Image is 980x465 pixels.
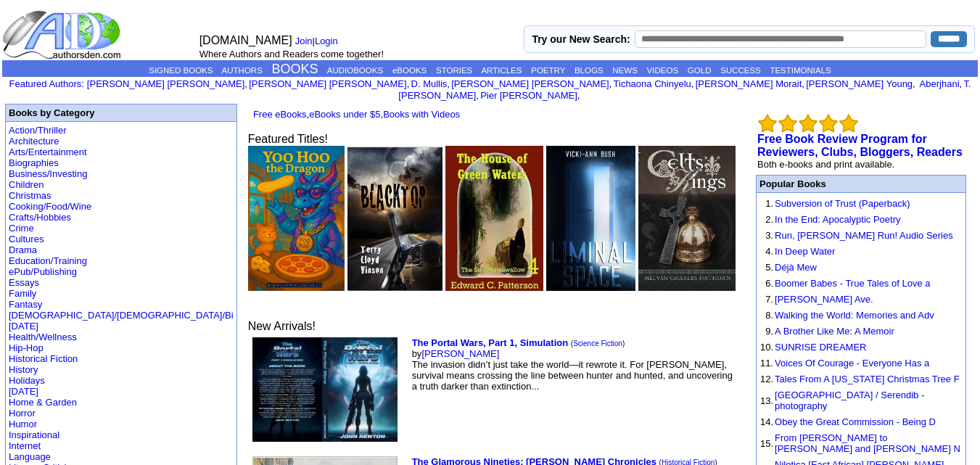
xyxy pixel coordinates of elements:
[775,294,873,305] a: [PERSON_NAME] Ave.
[9,451,51,462] a: Language
[775,310,934,321] a: Walking the World: Memories and Adv
[775,374,960,384] a: Tales From A [US_STATE] Christmas Tree F
[612,66,638,75] a: NEWS
[839,114,858,133] img: bigemptystars.png
[765,230,773,241] font: 3.
[580,92,581,100] font: i
[760,416,773,427] font: 14.
[9,223,34,234] a: Crime
[9,419,37,429] a: Humor
[249,78,406,89] a: [PERSON_NAME] [PERSON_NAME]
[409,81,411,89] font: i
[9,190,52,201] a: Christmas
[392,66,427,75] a: eBOOKS
[347,146,442,291] img: 73948.jpg
[9,342,44,353] a: Hip-Hop
[9,212,71,223] a: Crafts/Hobbies
[295,36,313,46] a: Join
[765,310,773,321] font: 8.
[248,146,345,291] img: 80546.jpg
[445,281,543,293] a: The House of Green Waters
[9,364,38,375] a: History
[765,214,773,225] font: 2.
[9,179,44,190] a: Children
[9,299,42,310] a: Fantasy
[532,33,630,45] label: Try our New Search:
[347,281,442,293] a: Blacktop
[775,358,929,369] a: Voices Of Courage - Everyone Has a
[770,66,831,75] a: TESTIMONIALS
[9,157,59,168] a: Biographies
[778,114,797,133] img: bigemptystars.png
[775,390,924,411] a: [GEOGRAPHIC_DATA] / Serendib - photography
[327,66,383,75] a: AUDIOBOOKS
[775,214,900,225] a: In the End: Apocalyptic Poetry
[775,230,953,241] a: Run, [PERSON_NAME] Run! Audio Series
[412,337,733,392] font: by The invasion didn’t just take the world—it rewrote it. For [PERSON_NAME], survival means cross...
[760,395,773,406] font: 13.
[693,81,695,89] font: i
[87,78,971,101] font: , , , , , , , , , ,
[759,178,826,189] font: Popular Books
[383,109,460,120] a: Books with Videos
[9,332,77,342] a: Health/Wellness
[9,310,234,321] a: [DEMOGRAPHIC_DATA]/[DEMOGRAPHIC_DATA]/Bi
[9,78,81,89] a: Featured Authors
[9,136,59,147] a: Architecture
[149,66,213,75] a: SIGNED BOOKS
[248,133,328,145] font: Featured Titles!
[252,337,398,442] img: 80652.jpg
[272,62,318,76] a: BOOKS
[917,78,960,89] a: Aberjhani
[309,109,380,120] a: eBooks under $5
[295,36,343,46] font: |
[9,266,77,277] a: ePub/Publishing
[412,337,569,348] a: The Portal Wars, Part 1, Simulation
[9,375,45,386] a: Holidays
[760,342,773,353] font: 10.
[9,321,38,332] a: [DATE]
[757,133,963,158] a: Free Book Review Program for Reviewers, Clubs, Bloggers, Readers
[9,107,94,118] b: Books by Category
[915,81,917,89] font: i
[451,78,609,89] a: [PERSON_NAME] [PERSON_NAME]
[775,198,910,209] a: Subversion of Trust (Paperback)
[575,66,604,75] a: BLOGS
[9,386,38,397] a: [DATE]
[765,246,773,257] font: 4.
[765,326,773,337] font: 9.
[315,36,338,46] a: Login
[638,281,736,293] a: Celts and Kings
[573,340,622,347] a: Science Fiction
[199,34,292,46] font: [DOMAIN_NAME]
[806,78,913,89] a: [PERSON_NAME] Young
[9,429,59,440] a: Inspirational
[481,66,522,75] a: ARTICLES
[9,201,91,212] a: Cooking/Food/Wine
[253,109,307,120] a: Free eBooks
[9,440,41,451] a: Internet
[720,66,761,75] a: SUCCESS
[9,408,36,419] a: Horror
[9,125,66,136] a: Action/Thriller
[804,81,806,89] font: i
[765,262,773,273] font: 5.
[398,78,971,101] a: T. [PERSON_NAME]
[688,66,712,75] a: GOLD
[9,353,78,364] a: Historical Fiction
[9,288,36,299] a: Family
